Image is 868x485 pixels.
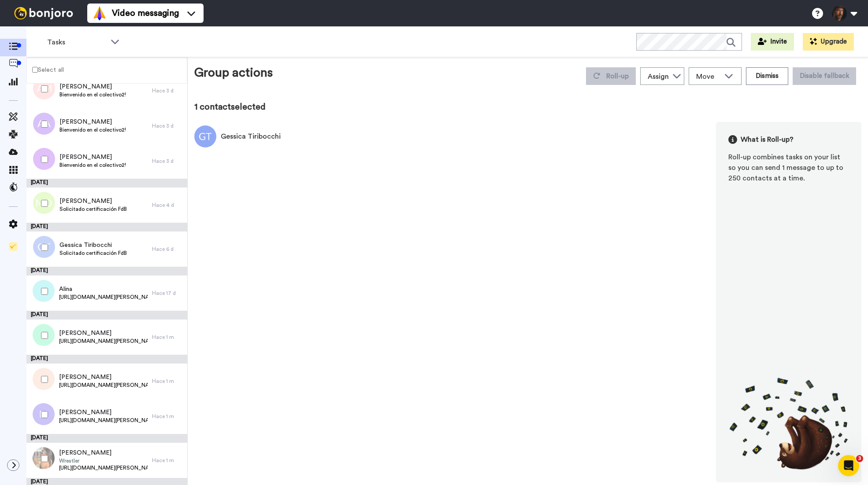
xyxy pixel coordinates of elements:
[59,448,148,457] span: [PERSON_NAME]
[59,373,148,382] span: [PERSON_NAME]
[93,6,107,20] img: vm-color.svg
[9,242,18,251] img: Checklist.svg
[26,223,187,231] div: [DATE]
[194,64,273,85] div: Group actions
[152,334,183,341] div: Hace 1 m
[26,267,187,276] div: [DATE]
[26,179,187,187] div: [DATE]
[27,64,64,75] label: Select all
[59,294,148,301] span: [URL][DOMAIN_NAME][PERSON_NAME]
[59,162,126,169] span: Bienvenido en el colectivo2!
[59,126,126,133] span: Bienvenido en el colectivo2!
[152,246,183,253] div: Hace 6 d
[47,37,106,48] span: Tasks
[11,7,77,19] img: bj-logo-header-white.svg
[59,118,126,126] span: [PERSON_NAME]
[152,202,183,209] div: Hace 4 d
[741,134,794,145] span: What is Roll-up?
[59,417,148,424] span: [URL][DOMAIN_NAME][PERSON_NAME]
[59,338,148,345] span: [URL][DOMAIN_NAME][PERSON_NAME]
[856,455,863,462] span: 3
[648,71,669,82] div: Assign
[696,71,720,82] span: Move
[728,152,849,184] div: Roll-up combines tasks on your list so you can send 1 message to up to 250 contacts at a time.
[59,457,148,464] span: Wrestler
[26,311,187,320] div: [DATE]
[152,87,183,94] div: Hace 3 d
[26,434,187,443] div: [DATE]
[838,455,859,476] iframe: Intercom live chat
[221,131,281,142] div: Gessica Tiribocchi
[728,377,849,470] img: joro-roll.png
[606,73,629,80] span: Roll-up
[59,206,127,213] span: Solicitado certificación FdB
[152,457,183,464] div: Hace 1 m
[586,67,636,85] button: Roll-up
[59,382,148,389] span: [URL][DOMAIN_NAME][PERSON_NAME]
[152,122,183,129] div: Hace 3 d
[59,329,148,338] span: [PERSON_NAME]
[152,413,183,420] div: Hace 1 m
[59,241,127,250] span: Gessica Tiribocchi
[194,101,861,113] div: 1 contact selected
[152,158,183,165] div: Hace 3 d
[746,67,788,85] button: Dismiss
[751,33,794,51] button: Invite
[152,290,183,297] div: Hace 17 d
[803,33,854,51] button: Upgrade
[59,91,126,98] span: Bienvenido en el colectivo2!
[793,67,856,85] button: Disable fallback
[59,153,126,162] span: [PERSON_NAME]
[32,67,38,73] input: Select all
[59,82,126,91] span: [PERSON_NAME]
[26,355,187,364] div: [DATE]
[194,125,216,147] img: Image of Gessica Tiribocchi
[59,408,148,417] span: [PERSON_NAME]
[152,378,183,385] div: Hace 1 m
[59,464,148,471] span: [URL][DOMAIN_NAME][PERSON_NAME]
[112,7,179,19] span: Video messaging
[59,197,127,206] span: [PERSON_NAME]
[59,285,148,294] span: Alina
[59,250,127,257] span: Solicitado certificación FdB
